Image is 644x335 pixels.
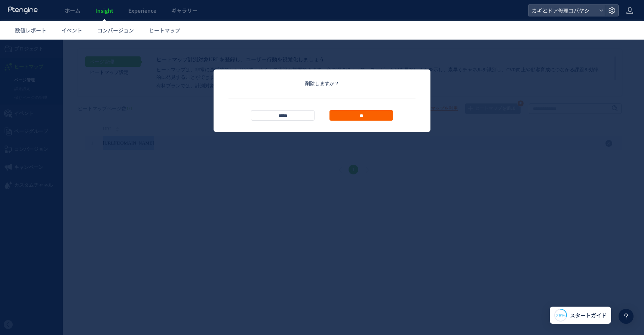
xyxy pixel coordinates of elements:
[95,7,113,14] span: Insight
[556,312,565,318] span: 28%
[61,27,82,34] span: イベント
[305,41,339,47] em: 削除しますか？
[570,311,607,319] span: スタートガイド
[65,7,80,14] span: ホーム
[171,7,197,14] span: ギャラリー
[530,5,596,16] span: カギとドア修理コバヤシ
[128,7,156,14] span: Experience
[149,27,180,34] span: ヒートマップ
[15,27,46,34] span: 数値レポート
[97,27,134,34] span: コンバージョン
